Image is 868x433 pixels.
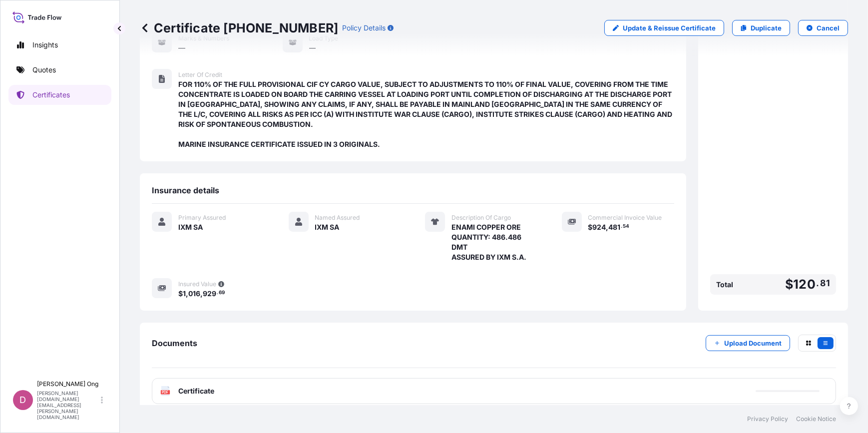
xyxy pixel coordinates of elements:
[817,280,820,286] span: .
[37,380,99,388] p: [PERSON_NAME] Ong
[178,290,183,297] span: $
[623,23,716,33] p: Update & Reissue Certificate
[200,290,203,297] span: ,
[20,395,26,405] span: D
[606,224,609,231] span: ,
[315,214,360,222] span: Named Assured
[817,23,840,33] p: Cancel
[217,291,218,295] span: .
[186,290,188,297] span: ,
[315,222,340,232] span: IXM SA
[8,60,111,80] a: Quotes
[152,185,219,195] span: Insurance details
[451,222,538,262] span: ENAMI COPPER ORE QUANTITY: 486.486 DMT ASSURED BY IXM S.A.
[821,280,830,286] span: 81
[183,290,186,297] span: 1
[8,85,111,105] a: Certificates
[178,71,222,79] span: Letter of Credit
[140,20,338,36] p: Certificate [PHONE_NUMBER]
[609,224,621,231] span: 481
[798,20,848,36] button: Cancel
[178,280,216,288] span: Insured Value
[588,214,662,222] span: Commercial Invoice Value
[747,415,788,423] a: Privacy Policy
[732,20,790,36] a: Duplicate
[162,391,169,394] text: PDF
[724,338,782,348] p: Upload Document
[588,224,593,231] span: $
[796,415,836,423] a: Cookie Notice
[188,290,200,297] span: 016
[623,225,629,228] span: 54
[32,65,56,75] p: Quotes
[178,222,203,232] span: IXM SA
[621,225,622,228] span: .
[178,79,674,149] span: FOR 110% OF THE FULL PROVISIONAL CIF CY CARGO VALUE, SUBJECT TO ADJUSTMENTS TO 110% OF FINAL VALU...
[37,390,99,420] p: [PERSON_NAME][DOMAIN_NAME][EMAIL_ADDRESS][PERSON_NAME][DOMAIN_NAME]
[32,90,70,100] p: Certificates
[785,278,793,291] span: $
[203,290,216,297] span: 929
[219,291,225,295] span: 69
[178,214,226,222] span: Primary Assured
[716,280,733,290] span: Total
[152,338,197,348] span: Documents
[178,386,214,396] span: Certificate
[593,224,606,231] span: 924
[706,335,790,351] button: Upload Document
[604,20,724,36] a: Update & Reissue Certificate
[8,35,111,55] a: Insights
[32,40,58,50] p: Insights
[793,278,816,291] span: 120
[342,23,386,33] p: Policy Details
[751,23,782,33] p: Duplicate
[451,214,511,222] span: Description Of Cargo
